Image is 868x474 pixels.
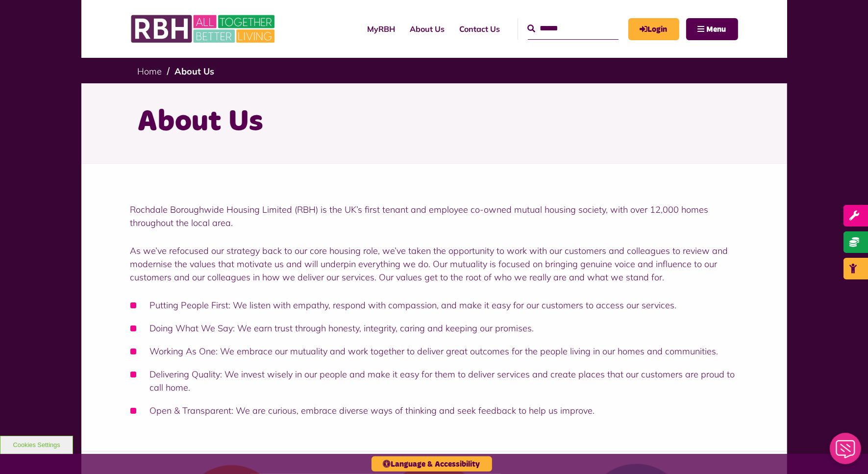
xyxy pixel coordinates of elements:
button: Navigation [686,18,738,40]
span: Menu [707,25,726,33]
li: Doing What We Say: We earn trust through honesty, integrity, caring and keeping our promises. [130,322,738,335]
a: About Us [403,16,452,42]
a: MyRBH [628,18,679,40]
a: Home [138,66,162,77]
input: Search [528,18,619,39]
li: Putting People First: We listen with empathy, respond with compassion, and make it easy for our c... [130,299,738,312]
a: Contact Us [452,16,508,42]
button: Language & Accessibility [372,456,492,472]
a: About Us [175,66,215,77]
iframe: Netcall Web Assistant for live chat [824,430,868,474]
h1: About Us [138,103,731,141]
li: Working As One: We embrace our mutuality and work together to deliver great outcomes for the peop... [130,345,738,358]
p: Rochdale Boroughwide Housing Limited (RBH) is the UK’s first tenant and employee co-owned mutual ... [130,203,738,229]
li: Open & Transparent: We are curious, embrace diverse ways of thinking and seek feedback to help us... [130,404,738,417]
li: Delivering Quality: We invest wisely in our people and make it easy for them to deliver services ... [130,368,738,394]
a: MyRBH [360,16,403,42]
img: RBH [130,10,277,48]
p: As we’ve refocused our strategy back to our core housing role, we’ve taken the opportunity to wor... [130,244,738,284]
